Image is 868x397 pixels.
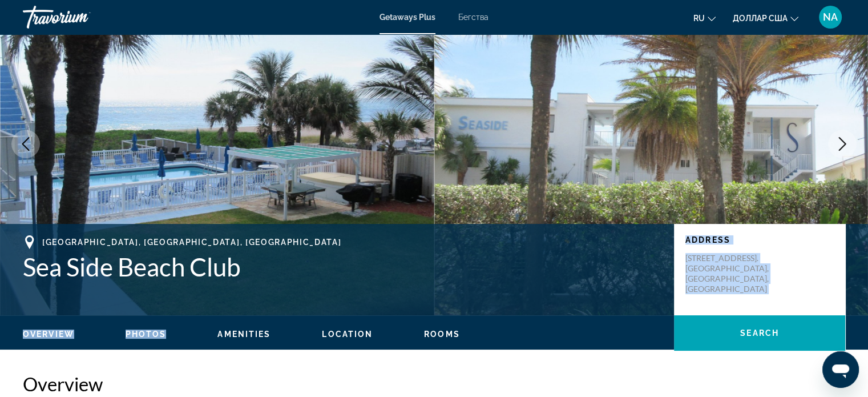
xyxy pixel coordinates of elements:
[23,330,74,339] span: Overview
[733,10,798,26] button: Изменить валюту
[322,330,373,339] span: Location
[828,130,857,158] button: Next image
[674,315,845,351] button: Search
[733,14,788,23] font: доллар США
[217,329,271,339] button: Amenities
[380,13,435,22] a: Getaways Plus
[823,11,838,23] font: NA
[822,351,859,388] iframe: Кнопка для запуска окна сообщений
[685,235,834,244] p: Address
[740,328,779,338] span: Search
[23,372,845,395] h2: Overview
[815,5,845,29] button: Меню пользователя
[685,253,777,294] p: [STREET_ADDRESS]. [GEOGRAPHIC_DATA], [GEOGRAPHIC_DATA], [GEOGRAPHIC_DATA]
[322,329,373,339] button: Location
[11,130,40,158] button: Previous image
[424,330,460,339] span: Rooms
[23,329,74,339] button: Overview
[23,252,663,282] h1: Sea Side Beach Club
[693,14,705,23] font: ru
[42,238,341,247] span: [GEOGRAPHIC_DATA], [GEOGRAPHIC_DATA], [GEOGRAPHIC_DATA]
[126,329,167,339] button: Photos
[458,13,488,22] a: Бегства
[126,330,167,339] span: Photos
[424,329,460,339] button: Rooms
[693,10,716,26] button: Изменить язык
[23,2,137,32] a: Травориум
[217,330,271,339] span: Amenities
